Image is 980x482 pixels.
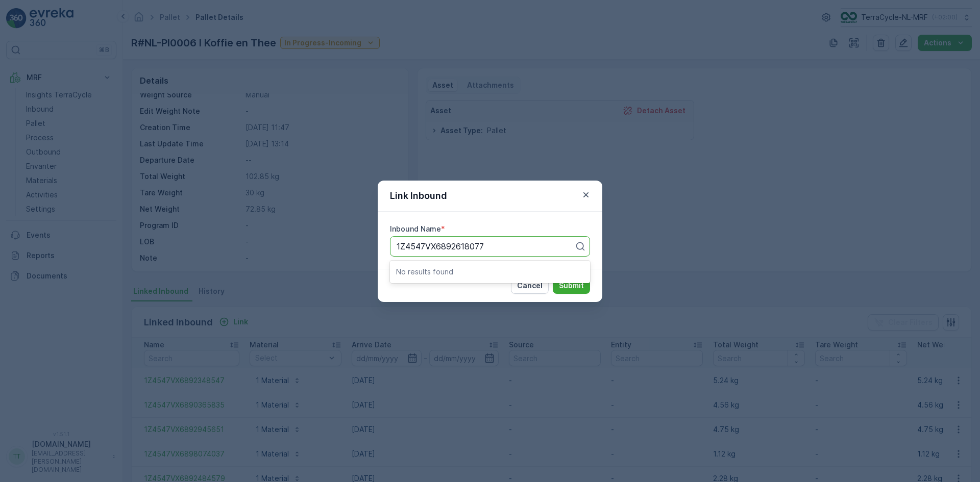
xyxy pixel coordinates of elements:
[396,267,584,277] p: No results found
[390,224,441,233] label: Inbound Name
[559,281,584,291] p: Submit
[553,277,590,294] button: Submit
[511,277,549,294] button: Cancel
[517,281,543,291] p: Cancel
[390,189,447,203] p: Link Inbound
